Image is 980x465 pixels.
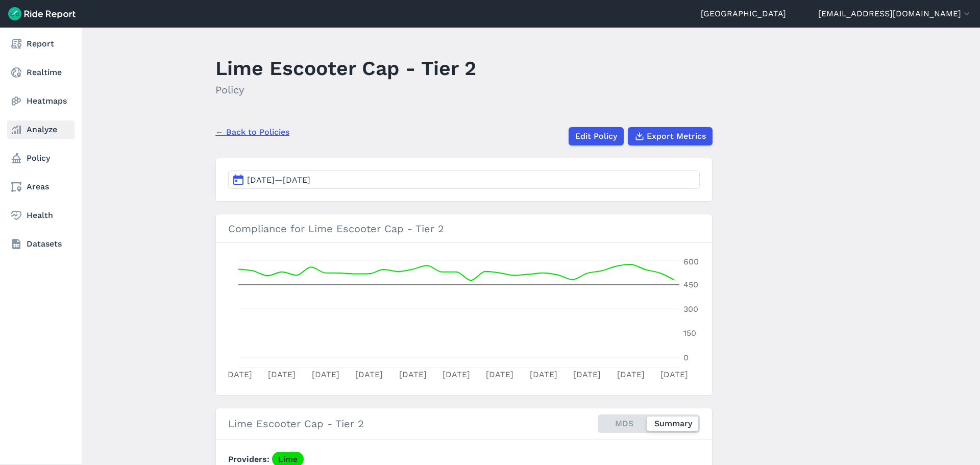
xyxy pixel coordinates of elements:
button: [EMAIL_ADDRESS][DOMAIN_NAME] [818,8,972,20]
a: Report [7,35,75,53]
tspan: [DATE] [443,370,470,379]
img: Ride Report [8,7,76,20]
tspan: 450 [683,280,698,289]
h1: Lime Escooter Cap - Tier 2 [215,54,476,82]
tspan: [DATE] [355,370,383,379]
h2: Lime Escooter Cap - Tier 2 [228,416,364,431]
h2: Policy [215,82,476,97]
tspan: 0 [683,353,689,362]
span: Export Metrics [647,130,706,142]
tspan: [DATE] [486,370,513,379]
button: [DATE]—[DATE] [228,170,700,189]
a: [GEOGRAPHIC_DATA] [701,8,786,20]
tspan: 300 [683,304,698,314]
a: Edit Policy [569,127,624,145]
span: [DATE]—[DATE] [247,175,310,185]
a: ← Back to Policies [215,126,289,138]
tspan: [DATE] [660,370,688,379]
a: Areas [7,178,75,196]
tspan: [DATE] [268,370,296,379]
tspan: [DATE] [617,370,645,379]
a: Realtime [7,63,75,82]
tspan: [DATE] [225,370,252,379]
tspan: 150 [683,328,696,338]
tspan: [DATE] [399,370,427,379]
tspan: [DATE] [573,370,601,379]
button: Export Metrics [628,127,713,145]
h3: Compliance for Lime Escooter Cap - Tier 2 [216,214,712,243]
tspan: 600 [683,257,699,266]
a: Policy [7,149,75,167]
a: Analyze [7,120,75,139]
tspan: [DATE] [312,370,339,379]
a: Datasets [7,235,75,253]
a: Heatmaps [7,92,75,110]
tspan: [DATE] [530,370,557,379]
a: Health [7,206,75,225]
span: Providers [228,454,272,464]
